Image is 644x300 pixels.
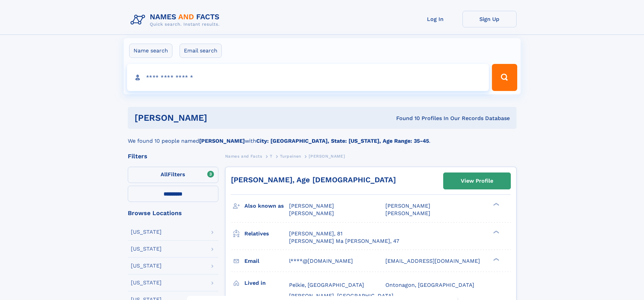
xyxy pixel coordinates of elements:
label: Email search [180,44,222,58]
span: All [161,171,168,178]
div: ❯ [492,257,500,261]
div: ❯ [492,202,500,207]
a: Names and Facts [225,152,262,160]
span: [PERSON_NAME] [309,154,345,159]
b: City: [GEOGRAPHIC_DATA], State: [US_STATE], Age Range: 35-45 [256,138,429,144]
div: Found 10 Profiles In Our Records Database [302,115,510,122]
a: Log In [408,11,462,27]
a: View Profile [444,173,510,189]
h3: Lived in [244,277,289,289]
div: Browse Locations [128,210,218,216]
div: View Profile [461,173,493,189]
h1: [PERSON_NAME] [135,114,302,122]
div: We found 10 people named with . [128,129,517,145]
span: [PERSON_NAME], [GEOGRAPHIC_DATA] [289,293,393,299]
label: Filters [128,167,218,183]
span: [PERSON_NAME] [289,210,334,216]
span: Ontonagon, [GEOGRAPHIC_DATA] [385,282,474,288]
h3: Relatives [244,228,289,239]
h3: Email [244,255,289,267]
a: [PERSON_NAME], Age [DEMOGRAPHIC_DATA] [231,176,396,184]
span: Pelkie, [GEOGRAPHIC_DATA] [289,282,364,288]
button: Search Button [492,64,517,91]
img: Logo Names and Facts [128,11,225,29]
span: T [270,154,272,159]
span: [PERSON_NAME] [289,203,334,209]
a: Turpeinen [280,152,301,160]
div: [US_STATE] [131,246,162,252]
div: ❯ [492,230,500,234]
div: [US_STATE] [131,229,162,235]
span: Turpeinen [280,154,301,159]
span: [PERSON_NAME] [385,210,430,216]
a: [PERSON_NAME], 81 [289,230,342,237]
div: Filters [128,153,218,159]
a: T [270,152,272,160]
span: [EMAIL_ADDRESS][DOMAIN_NAME] [385,258,480,264]
h3: Also known as [244,200,289,212]
label: Name search [129,44,172,58]
input: search input [127,64,489,91]
div: [US_STATE] [131,263,162,269]
b: [PERSON_NAME] [199,138,245,144]
a: [PERSON_NAME] Ma [PERSON_NAME], 47 [289,237,399,245]
span: [PERSON_NAME] [385,203,430,209]
div: [US_STATE] [131,280,162,285]
a: Sign Up [462,11,517,27]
